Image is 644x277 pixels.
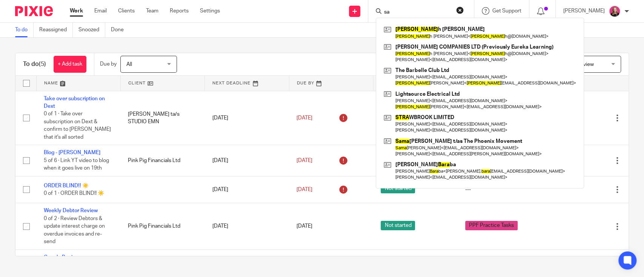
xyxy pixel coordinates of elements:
[15,23,34,37] a: To do
[44,255,97,268] a: Google Review - [GEOGRAPHIC_DATA]
[383,9,451,16] input: Search
[44,150,100,155] a: Blog - [PERSON_NAME]
[120,145,204,176] td: Pink Pig Financials Ltd
[54,56,86,73] a: + Add task
[297,224,312,229] span: [DATE]
[120,203,204,250] td: Pink Pig Financials Ltd
[146,7,158,15] a: Team
[465,221,518,230] span: PPF Practice Tasks
[297,158,312,163] span: [DATE]
[44,208,98,213] a: Weekly Debtor Review
[126,62,132,67] span: All
[44,158,109,171] span: 5 of 6 · Link YT video to blog when it goes live on 19th
[120,91,204,145] td: [PERSON_NAME] ta/s STUDIO EMN
[200,7,220,15] a: Settings
[70,7,83,15] a: Work
[205,145,289,176] td: [DATE]
[44,183,89,188] a: ORDER BLIND!! ☀️
[297,187,312,192] span: [DATE]
[609,5,621,17] img: Team%20headshots.png
[118,7,135,15] a: Clients
[94,7,107,15] a: Email
[44,191,104,196] span: 0 of 1 · ORDER BLIND!! ☀️
[465,186,537,193] div: ---
[15,6,53,16] img: Pixie
[381,221,415,230] span: Not started
[44,96,105,109] a: Take over subscription on Dext
[297,115,312,121] span: [DATE]
[23,60,46,68] h1: To do
[78,23,105,37] a: Snoozed
[563,7,605,15] p: [PERSON_NAME]
[381,184,415,193] span: Not started
[205,176,289,203] td: [DATE]
[111,23,129,37] a: Done
[456,6,464,14] button: Clear
[39,61,46,67] span: (5)
[44,111,111,140] span: 0 of 1 · Take over subscription on Dext & confirm to [PERSON_NAME] that it's all sorted
[39,23,73,37] a: Reassigned
[44,216,105,245] span: 0 of 2 · Review Debtors & update interest charge on overdue invoices and re-send
[205,91,289,145] td: [DATE]
[205,203,289,250] td: [DATE]
[170,7,189,15] a: Reports
[492,8,521,14] span: Get Support
[100,60,117,68] p: Due by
